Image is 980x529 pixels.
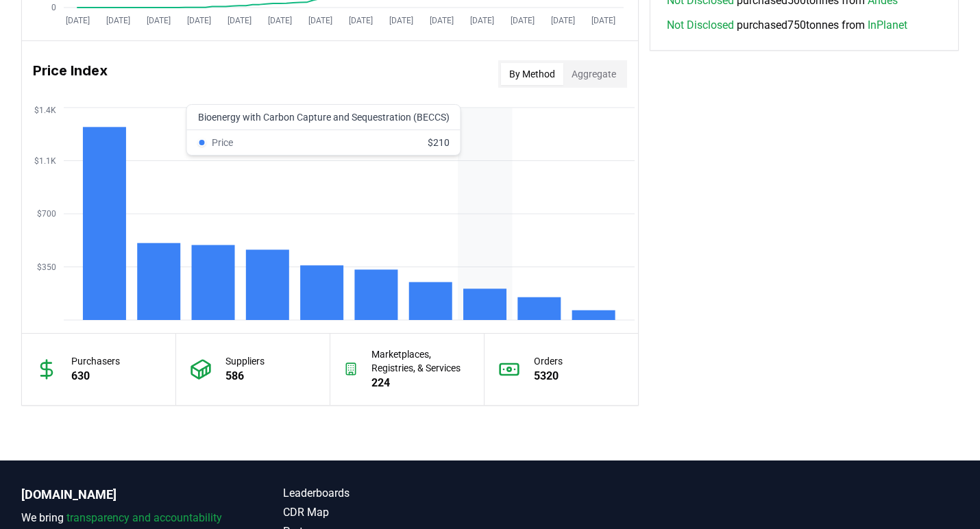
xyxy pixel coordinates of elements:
tspan: [DATE] [308,16,332,25]
h3: Price Index [33,60,108,88]
span: purchased 750 tonnes from [667,17,907,34]
tspan: [DATE] [187,16,211,25]
tspan: [DATE] [591,16,615,25]
tspan: [DATE] [430,16,454,25]
p: Orders [534,354,563,368]
p: 630 [71,368,120,384]
p: Purchasers [71,354,120,368]
tspan: [DATE] [147,16,171,25]
p: Marketplaces, Registries, & Services [371,347,469,375]
tspan: [DATE] [106,16,130,25]
p: Suppliers [225,354,265,368]
p: 5320 [534,368,563,384]
tspan: $1.4K [34,106,56,115]
tspan: [DATE] [389,16,413,25]
span: transparency and accountability [66,511,222,524]
button: By Method [501,63,563,85]
tspan: [DATE] [268,16,292,25]
a: Leaderboards [283,485,490,502]
a: Not Disclosed [667,17,734,34]
tspan: [DATE] [470,16,494,25]
button: Aggregate [563,63,624,85]
tspan: [DATE] [228,16,252,25]
tspan: $700 [37,209,56,219]
a: InPlanet [868,17,907,34]
tspan: $1.1K [34,156,56,166]
tspan: [DATE] [551,16,575,25]
a: CDR Map [283,504,490,521]
tspan: [DATE] [66,16,90,25]
p: 224 [371,375,469,391]
tspan: $350 [37,262,56,272]
tspan: [DATE] [511,16,535,25]
tspan: [DATE] [349,16,373,25]
p: [DOMAIN_NAME] [21,485,228,504]
tspan: 0 [51,3,56,12]
p: 586 [225,368,265,384]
